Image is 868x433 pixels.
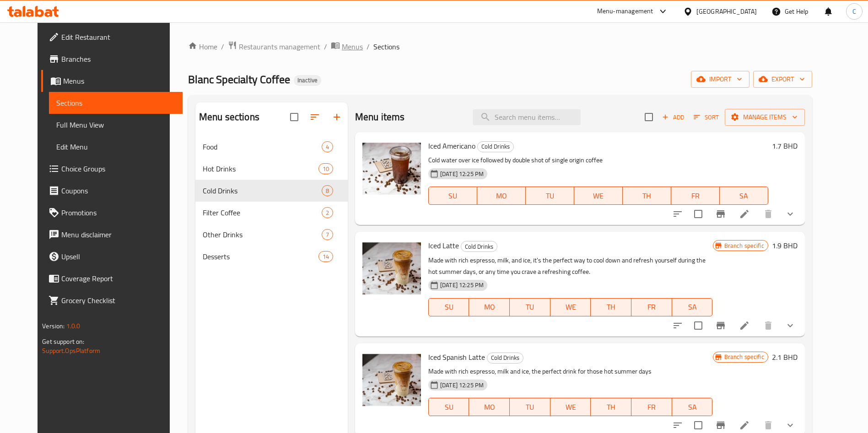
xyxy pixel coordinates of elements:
button: Branch-specific-item [710,203,732,225]
span: Add [661,112,685,123]
p: Made with rich espresso, milk and ice, the perfect drink for those hot summer days [428,366,713,377]
button: TH [591,298,631,316]
a: Choice Groups [41,158,183,180]
div: Other Drinks [203,229,322,240]
span: Add item [658,110,688,124]
span: Iced Latte [428,239,459,252]
button: FR [631,298,672,316]
a: Menu disclaimer [41,224,183,246]
span: Menus [63,75,175,86]
span: Choice Groups [61,163,175,174]
nav: breadcrumb [188,41,812,53]
span: Select to update [689,204,708,224]
div: [GEOGRAPHIC_DATA] [696,6,757,16]
span: WE [578,189,619,203]
a: Grocery Checklist [41,289,183,311]
div: Other Drinks7 [195,224,348,246]
div: Filter Coffee [203,207,322,218]
span: Iced Americano [428,139,475,153]
span: export [760,74,805,85]
span: MO [473,300,506,314]
span: TH [594,300,628,314]
span: TH [626,189,668,203]
a: Edit menu item [739,208,750,219]
button: TU [526,187,574,205]
div: items [322,141,333,152]
button: SU [428,187,477,205]
a: Edit Restaurant [41,26,183,48]
button: SU [428,298,469,316]
div: items [322,185,333,196]
span: Sort items [688,110,725,124]
button: SA [720,187,768,205]
h2: Menu items [355,110,405,124]
span: Edit Menu [56,141,175,152]
button: sort-choices [667,203,689,225]
span: Food [203,141,322,152]
button: TU [510,398,550,416]
div: Desserts14 [195,246,348,267]
svg: Show Choices [785,320,796,331]
button: show more [779,315,801,337]
a: Menus [41,70,183,92]
button: FR [631,398,672,416]
a: Edit menu item [739,320,750,331]
a: Edit Menu [49,136,183,158]
span: Inactive [294,76,321,84]
button: delete [757,203,779,225]
span: Upsell [61,251,175,262]
button: Add section [326,106,348,128]
span: Cold Drinks [487,353,523,363]
span: Menu disclaimer [61,229,175,240]
a: Promotions [41,202,183,224]
span: Sections [56,97,175,108]
button: TH [591,398,631,416]
svg: Show Choices [785,420,796,431]
span: Desserts [203,251,318,262]
span: 8 [322,187,333,195]
a: Menus [331,41,363,53]
span: Iced Spanish Latte [428,350,485,364]
span: import [698,74,742,85]
h6: 1.9 BHD [772,239,798,252]
button: TH [623,187,671,205]
a: Full Menu View [49,114,183,136]
div: Cold Drinks [487,353,523,364]
span: SA [723,189,765,203]
a: Sections [49,92,183,114]
span: Sort [694,112,719,123]
button: MO [477,187,526,205]
span: FR [635,300,669,314]
span: SU [432,189,474,203]
span: [DATE] 12:25 PM [437,381,487,390]
a: Home [188,41,217,52]
span: 4 [322,143,333,151]
input: search [473,109,581,125]
button: sort-choices [667,315,689,337]
img: Iced Latte [362,239,421,298]
button: SU [428,398,469,416]
span: TU [513,300,547,314]
button: WE [574,187,623,205]
img: Iced Spanish Latte [362,351,421,409]
div: Hot Drinks10 [195,158,348,180]
button: Sort [691,110,721,124]
span: MO [481,189,522,203]
a: Support.OpsPlatform [42,345,100,357]
span: [DATE] 12:25 PM [437,170,487,178]
button: Manage items [725,109,805,126]
button: export [753,71,812,88]
a: Branches [41,48,183,70]
span: Sort sections [304,106,326,128]
span: FR [635,401,669,414]
span: Menus [342,41,363,52]
nav: Menu sections [195,132,348,271]
span: Branch specific [721,241,768,250]
div: Filter Coffee2 [195,202,348,224]
div: Hot Drinks [203,163,318,174]
button: Add [658,110,688,124]
span: Cold Drinks [461,241,497,252]
span: Full Menu View [56,119,175,130]
span: Blanc Specialty Coffee [188,69,290,90]
span: Manage items [732,112,798,123]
